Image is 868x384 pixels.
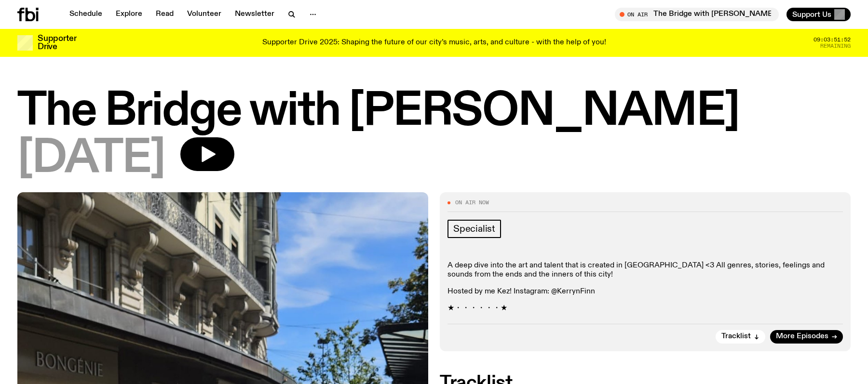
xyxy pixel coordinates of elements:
[448,304,843,313] p: ★・・・・・・★
[770,330,843,344] a: More Episodes
[17,90,851,133] h1: The Bridge with [PERSON_NAME]
[776,333,828,340] span: More Episodes
[150,8,179,21] a: Read
[615,8,779,21] button: On AirThe Bridge with [PERSON_NAME]
[448,220,501,238] a: Specialist
[716,330,765,344] button: Tracklist
[792,10,831,19] span: Support Us
[721,333,751,340] span: Tracklist
[820,43,851,49] span: Remaining
[64,8,108,21] a: Schedule
[17,137,165,181] span: [DATE]
[38,35,76,51] h3: Supporter Drive
[787,8,851,21] button: Support Us
[181,8,227,21] a: Volunteer
[455,200,489,205] span: On Air Now
[229,8,280,21] a: Newsletter
[110,8,148,21] a: Explore
[814,37,851,42] span: 09:03:51:52
[453,224,495,234] span: Specialist
[262,39,606,47] p: Supporter Drive 2025: Shaping the future of our city’s music, arts, and culture - with the help o...
[448,261,843,279] p: A deep dive into the art and talent that is created in [GEOGRAPHIC_DATA] <3 All genres, stories, ...
[448,287,843,296] p: Hosted by me Kez! Instagram: @KerrynFinn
